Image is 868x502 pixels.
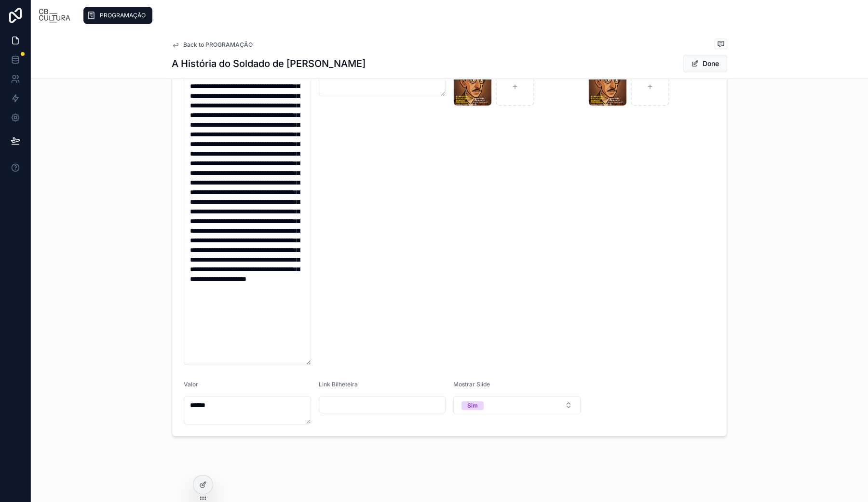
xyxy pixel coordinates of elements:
[683,55,727,72] button: Done
[319,381,358,388] span: Link Bilheteira
[467,401,478,410] div: Sim
[172,41,253,49] a: Back to PROGRAMAÇÃO
[183,41,253,49] span: Back to PROGRAMAÇÃO
[453,396,581,414] button: Select Button
[39,8,71,23] img: App logo
[79,5,860,26] div: scrollable content
[83,7,152,24] a: PROGRAMAÇÃO
[100,12,146,19] span: PROGRAMAÇÃO
[453,381,490,388] span: Mostrar Slide
[184,381,198,388] span: Valor
[172,57,366,70] h1: A História do Soldado de [PERSON_NAME]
